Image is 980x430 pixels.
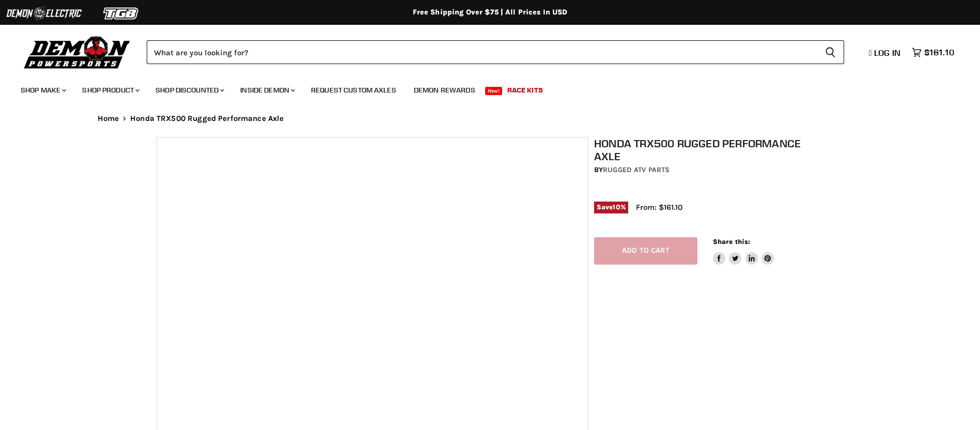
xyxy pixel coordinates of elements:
div: by [594,164,830,176]
span: Save % [594,202,628,213]
a: Demon Rewards [406,80,483,101]
a: $161.10 [907,45,959,60]
span: New! [485,87,503,95]
ul: Main menu [13,75,952,101]
a: Shop Discounted [148,80,230,101]
span: From: $161.10 [636,203,682,212]
a: Request Custom Axles [303,80,404,101]
a: Log in [864,48,907,57]
div: Free Shipping Over $75 | All Prices In USD [77,8,904,17]
aside: Share this: [713,237,774,265]
nav: Breadcrumbs [77,114,904,123]
button: Search [817,40,844,64]
span: $161.10 [924,48,954,57]
span: 10 [613,203,620,211]
h1: Honda TRX500 Rugged Performance Axle [594,137,830,163]
form: Product [147,40,844,64]
img: Demon Electric Logo 2 [5,4,83,23]
a: Rugged ATV Parts [603,165,670,174]
a: Shop Product [74,80,146,101]
input: Search [147,40,817,64]
span: Log in [874,48,900,58]
img: TGB Logo 2 [83,4,160,23]
a: Inside Demon [232,80,301,101]
img: Demon Powersports [21,34,134,70]
a: Home [98,114,119,123]
span: Share this: [713,238,750,245]
a: Shop Make [13,80,72,101]
span: Honda TRX500 Rugged Performance Axle [130,114,284,123]
a: Race Kits [500,80,551,101]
